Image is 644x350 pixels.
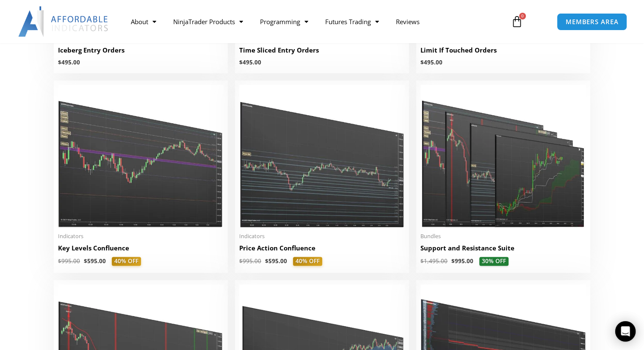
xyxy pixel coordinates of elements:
[420,257,424,265] span: $
[451,257,455,265] span: $
[18,6,109,37] img: LogoAI | Affordable Indicators – NinjaTrader
[58,46,224,55] h2: Iceberg Entry Orders
[122,12,165,31] a: About
[451,257,473,265] bdi: 995.00
[420,46,586,59] a: Limit If Touched Orders
[519,13,526,19] span: 0
[122,12,503,31] nav: Menu
[420,46,586,55] h2: Limit If Touched Orders
[293,257,322,266] span: 40% OFF
[420,244,586,253] h2: Support and Resistance Suite
[239,46,405,59] a: Time Sliced Entry Orders
[165,12,252,31] a: NinjaTrader Products
[420,58,442,66] bdi: 495.00
[239,85,405,227] img: Price Action Confluence 2
[58,257,61,265] span: $
[252,12,317,31] a: Programming
[239,46,405,55] h2: Time Sliced Entry Orders
[420,85,586,227] img: Support and Resistance Suite 1
[84,257,87,265] span: $
[58,257,80,265] bdi: 995.00
[58,58,80,66] bdi: 495.00
[420,58,424,66] span: $
[239,58,261,66] bdi: 495.00
[58,58,61,66] span: $
[566,19,619,25] span: MEMBERS AREA
[239,257,261,265] bdi: 995.00
[420,244,586,257] a: Support and Resistance Suite
[557,13,627,31] a: MEMBERS AREA
[58,244,224,253] h2: Key Levels Confluence
[84,257,106,265] bdi: 595.00
[265,257,287,265] bdi: 595.00
[479,257,509,266] span: 30% OFF
[239,244,405,257] a: Price Action Confluence
[58,244,224,257] a: Key Levels Confluence
[239,58,243,66] span: $
[58,233,224,240] span: Indicators
[239,257,243,265] span: $
[615,321,636,342] div: Open Intercom Messenger
[265,257,268,265] span: $
[387,12,428,31] a: Reviews
[420,257,448,265] bdi: 1,495.00
[317,12,387,31] a: Futures Trading
[239,244,405,253] h2: Price Action Confluence
[239,233,405,240] span: Indicators
[498,9,536,34] a: 0
[420,233,586,240] span: Bundles
[58,46,224,59] a: Iceberg Entry Orders
[112,257,141,266] span: 40% OFF
[58,85,224,227] img: Key Levels 1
